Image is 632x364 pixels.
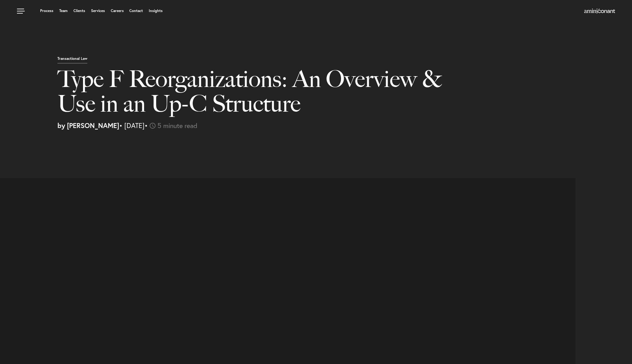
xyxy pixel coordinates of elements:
h1: Type F Reorganizations: An Overview & Use in an Up-C Structure [57,67,456,122]
p: • [DATE] [57,122,627,129]
a: Clients [73,9,85,13]
img: Amini & Conant [584,9,615,14]
p: Transactional Law [57,57,87,64]
a: Services [91,9,105,13]
a: Home [584,9,615,14]
span: 5 minute read [157,121,197,130]
a: Contact [129,9,143,13]
a: Insights [149,9,163,13]
span: • [144,121,148,130]
a: Team [59,9,68,13]
strong: by [PERSON_NAME] [57,121,119,130]
img: icon-time-light.svg [150,123,156,129]
a: Process [40,9,53,13]
a: Careers [111,9,124,13]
